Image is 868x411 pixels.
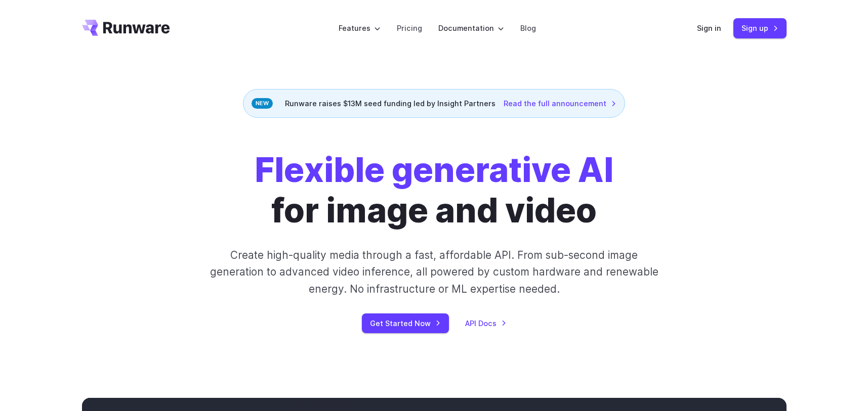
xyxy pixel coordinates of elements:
[255,150,613,231] h1: for image and video
[697,22,721,34] a: Sign in
[397,22,422,34] a: Pricing
[520,22,536,34] a: Blog
[255,150,613,190] strong: Flexible generative AI
[438,22,504,34] label: Documentation
[243,89,625,118] div: Runware raises $13M seed funding led by Insight Partners
[82,20,170,36] a: Go to /
[362,313,449,333] a: Get Started Now
[465,317,507,329] a: API Docs
[504,98,616,109] a: Read the full announcement
[339,22,381,34] label: Features
[733,18,787,38] a: Sign up
[209,247,659,297] p: Create high-quality media through a fast, affordable API. From sub-second image generation to adv...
